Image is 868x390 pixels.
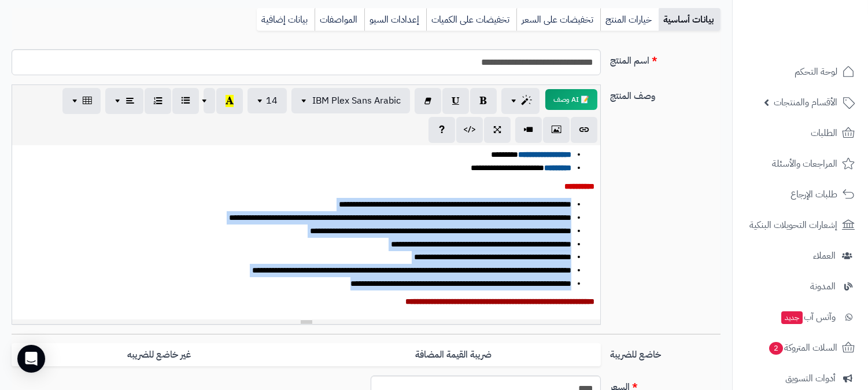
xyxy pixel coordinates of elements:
[600,8,659,31] a: خيارات المنتج
[740,334,861,362] a: السلات المتروكة2
[740,119,861,147] a: الطلبات
[740,303,861,331] a: وآتس آبجديد
[740,58,861,86] a: لوحة التحكم
[811,125,837,141] span: الطلبات
[810,278,836,295] span: المدونة
[12,343,306,367] label: غير خاضع للضريبه
[516,8,600,31] a: تخفيضات على السعر
[291,88,410,113] button: IBM Plex Sans Arabic
[306,343,601,367] label: ضريبة القيمة المضافة
[795,64,837,80] span: لوحة التحكم
[659,8,721,31] a: بيانات أساسية
[266,94,278,108] span: 14
[312,94,401,108] span: IBM Plex Sans Arabic
[17,345,45,373] div: Open Intercom Messenger
[248,88,287,113] button: 14
[605,343,725,362] label: خاضع للضريبة
[605,84,725,103] label: وصف المنتج
[740,211,861,239] a: إشعارات التحويلات البنكية
[813,248,836,264] span: العملاء
[740,242,861,270] a: العملاء
[605,49,725,68] label: اسم المنتج
[740,181,861,208] a: طلبات الإرجاع
[785,370,836,387] span: أدوات التسويق
[749,217,837,233] span: إشعارات التحويلات البنكية
[740,150,861,178] a: المراجعات والأسئلة
[772,156,837,172] span: المراجعات والأسئلة
[426,8,516,31] a: تخفيضات على الكميات
[545,89,597,110] button: 📝 AI وصف
[257,8,315,31] a: بيانات إضافية
[315,8,364,31] a: المواصفات
[780,309,836,325] span: وآتس آب
[740,273,861,300] a: المدونة
[791,186,837,203] span: طلبات الإرجاع
[781,311,803,324] span: جديد
[769,342,783,355] span: 2
[774,94,837,111] span: الأقسام والمنتجات
[364,8,426,31] a: إعدادات السيو
[768,340,837,356] span: السلات المتروكة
